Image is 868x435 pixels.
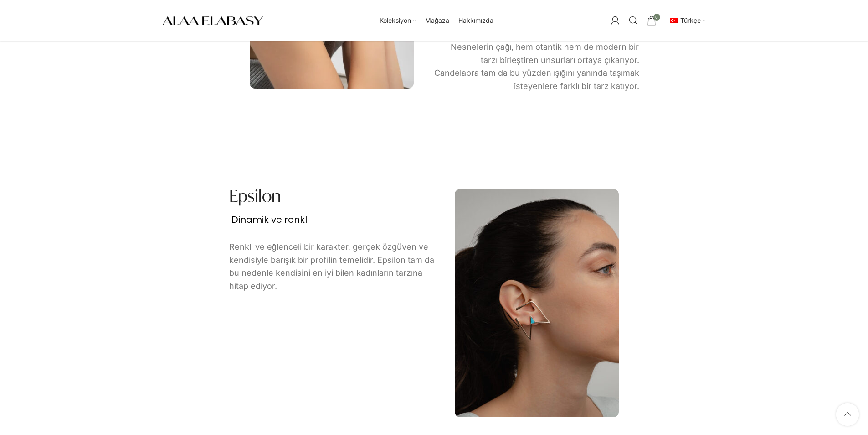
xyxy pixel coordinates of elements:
span: Koleksiyon [380,16,411,25]
span: Türkçe [680,16,701,24]
p: Nesnelerin çağı, hem otantik hem de modern bir tarzı birleştiren unsurları ortaya çıkarıyor. Cand... [434,41,639,93]
div: Ana yönlendirici [267,11,606,30]
img: Türkçe [670,18,678,23]
a: Site logo [163,16,263,24]
a: Koleksiyon [380,11,416,30]
a: 0 [642,11,661,30]
span: 0 [653,14,660,21]
span: Hakkımızda [458,16,493,25]
span: Mağaza [425,16,449,25]
div: İkincil navigasyon [663,11,710,30]
a: Image link [455,299,619,306]
a: Hakkımızda [458,11,493,30]
a: Arama [624,11,642,30]
span: Dinamik ve renkli [231,213,309,226]
a: Başa kaydır düğmesi [836,403,859,426]
p: Renkli ve eğlenceli bir karakter, gerçek özgüven ve kendisiyle barışık bir profilin temelidir. Ep... [229,241,434,293]
a: tr_TRTürkçe [668,11,706,30]
h3: Epsilon [229,184,281,207]
a: Mağaza [425,11,449,30]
